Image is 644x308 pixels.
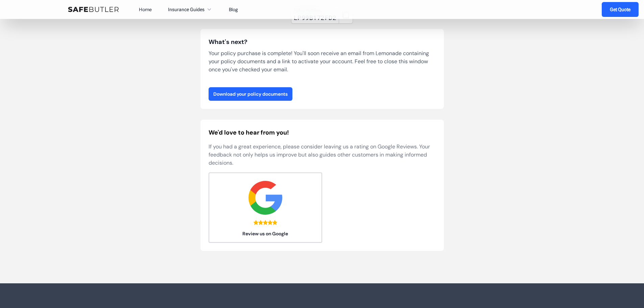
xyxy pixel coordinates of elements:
[209,87,292,101] a: Download your policy documents
[209,128,436,137] h2: We'd love to hear from you!
[248,181,282,215] img: google.svg
[68,7,119,12] img: SafeButler Text Logo
[168,5,213,14] button: Insurance Guides
[139,6,152,13] a: Home
[209,230,322,237] span: Review us on Google
[209,143,436,167] p: If you had a great experience, please consider leaving us a rating on Google Reviews. Your feedba...
[254,220,277,225] div: 5.0
[209,49,436,74] p: Your policy purchase is complete! You'll soon receive an email from Lemonade containing your poli...
[602,2,639,17] a: Get Quote
[209,37,436,47] h3: What's next?
[209,172,322,243] a: Review us on Google
[229,6,238,13] a: Blog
